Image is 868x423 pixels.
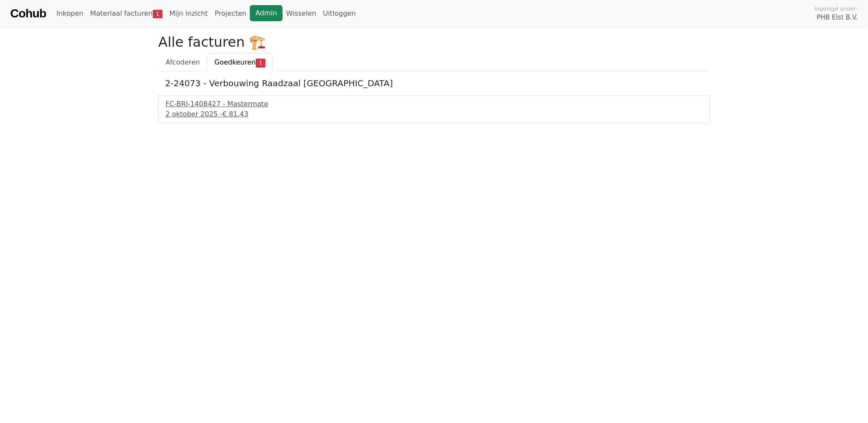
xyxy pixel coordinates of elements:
a: Admin [250,5,283,21]
a: Goedkeuren1 [207,54,273,71]
span: Ingelogd onder: [814,5,858,13]
a: Materiaal facturen1 [87,5,166,22]
a: Uitloggen [320,5,359,22]
h5: 2-24073 - Verbouwing Raadzaal [GEOGRAPHIC_DATA] [165,78,703,88]
span: PHB Elst B.V. [817,13,858,23]
span: 1 [256,59,266,67]
a: Mijn inzicht [166,5,211,22]
span: 1 [153,10,163,18]
a: FC-BRI-1408427 - Mastermate2 oktober 2025 -€ 81.43 [166,99,702,119]
span: Goedkeuren [214,58,256,66]
div: FC-BRI-1408427 - Mastermate [166,99,702,109]
a: Inkopen [53,5,86,22]
h2: Alle facturen 🏗️ [158,34,710,50]
span: € 81.43 [223,110,248,118]
span: Afcoderen [166,58,200,66]
a: Cohub [10,3,46,24]
a: Wisselen [283,5,320,22]
a: Projecten [211,5,250,22]
div: 2 oktober 2025 - [166,109,702,119]
a: Afcoderen [158,54,207,71]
